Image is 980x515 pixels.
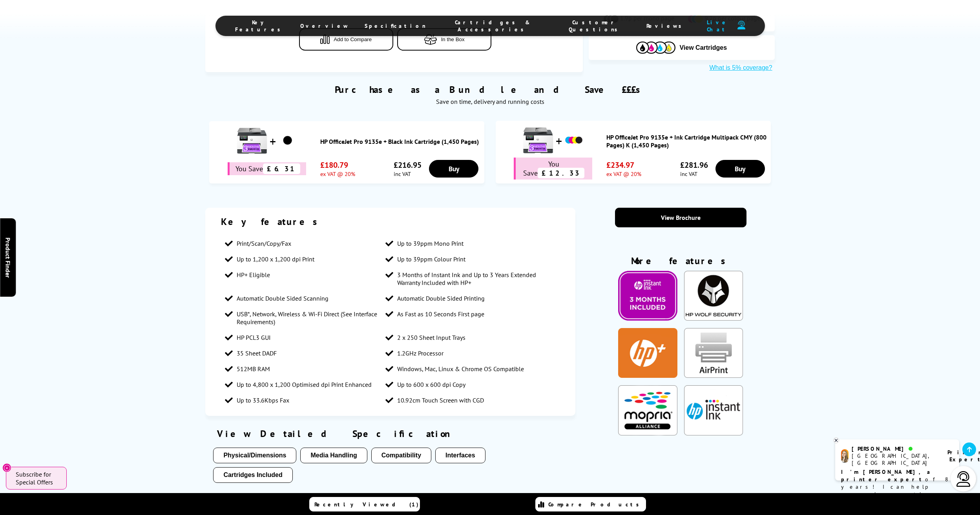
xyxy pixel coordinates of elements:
img: HP OfficeJet Pro 9135e + Ink Cartridge Multipack CMY (800 Pages) K (1,450 Pages) [564,131,584,150]
span: Up to 33.6Kbps Fax [237,396,289,404]
img: amy-livechat.png [841,449,849,463]
span: Compare Products [548,501,643,508]
div: Key features [221,216,560,228]
span: 1.2GHz Processor [397,349,443,357]
img: HP OfficeJet Pro 9135e + Black Ink Cartridge (1,450 Pages) [278,131,297,151]
img: HP Wolf Pro Security [684,271,743,321]
img: user-headset-duotone.svg [737,21,745,30]
span: Cartridges & Accessories [442,19,544,33]
span: As Fast as 10 Seconds First page [397,310,484,318]
button: Media Handling [300,448,367,463]
a: KeyFeatureModal333 [684,314,743,322]
span: Product Finder [4,238,12,278]
span: Print/Scan/Copy/Fax [237,239,291,247]
div: Purchase as a Bundle and Save £££s [205,72,774,109]
span: Up to 4,800 x 1,200 Optimised dpi Print Enhanced [237,381,372,388]
span: Reviews [646,22,686,29]
span: Subscribe for Special Offers [16,470,59,486]
span: HP PCL3 GUI [237,334,271,341]
span: inc VAT [680,170,708,178]
span: HP+ Eligible [237,271,270,279]
span: Key Features [235,19,285,33]
span: £180.79 [320,160,355,170]
a: View Brochure [615,208,746,227]
span: £6.31 [263,163,300,174]
span: Automatic Double Sided Scanning [237,294,328,302]
button: Close [2,463,11,472]
a: HP OfficeJet Pro 9135e + Black Ink Cartridge (1,450 Pages) [320,138,480,145]
img: HP OfficeJet Pro 9135e + Ink Cartridge Multipack CMY (800 Pages) K (1,450 Pages) [522,125,554,156]
img: user-headset-light.svg [956,471,971,487]
span: £12.33 [538,168,584,178]
span: Overview [300,22,349,29]
span: 2 x 250 Sheet Input Trays [397,334,465,341]
a: KeyFeatureModal349 [618,314,677,322]
img: HP+ [618,328,677,378]
button: Interfaces [435,448,485,463]
b: I'm [PERSON_NAME], a printer expert [841,468,933,483]
a: Buy [715,160,765,178]
img: AirPrint [684,328,743,378]
img: Cartridges [636,42,675,54]
button: Compatibility [371,448,431,463]
div: More features [615,255,746,271]
span: Automatic Double Sided Printing [397,294,485,302]
span: Recently Viewed (1) [314,501,419,508]
span: Live Chat [701,19,733,33]
span: 512MB RAM [237,365,270,373]
button: View Cartridges [595,41,769,54]
div: [PERSON_NAME] [852,445,938,452]
span: Customer Questions [560,19,631,33]
span: inc VAT [394,170,422,178]
a: Buy [429,160,478,178]
p: of 8 years! I can help you choose the right product [841,468,953,506]
span: Up to 1,200 x 1,200 dpi Print [237,255,314,263]
span: £234.97 [606,160,641,170]
span: 10.92cm Touch Screen with CGD [397,396,484,404]
span: 35 Sheet DADF [237,349,277,357]
span: Specification [365,22,426,29]
button: What is 5% coverage? [707,64,775,72]
a: HP OfficeJet Pro 9135e + Ink Cartridge Multipack CMY (800 Pages) K (1,450 Pages) [606,133,766,149]
img: Free 3 Month Instant Ink Trial with HP+* [618,271,677,321]
span: Up to 600 x 600 dpi Copy [397,381,465,388]
span: ex VAT @ 20% [606,170,641,178]
div: [GEOGRAPHIC_DATA], [GEOGRAPHIC_DATA] [852,452,938,466]
div: Save on time, delivery and running costs [215,98,765,105]
button: Physical/Dimensions [213,448,296,463]
a: Recently Viewed (1) [309,497,420,511]
span: 3 Months of Instant Ink and Up to 3 Years Extended Warranty Included with HP+ [397,271,538,287]
button: Cartridges Included [213,467,292,483]
img: HP Instant Ink [684,385,743,435]
span: View Cartridges [679,44,727,51]
img: Mopria Certified [618,385,677,435]
span: ex VAT @ 20% [320,170,355,178]
a: KeyFeatureModal319 [684,429,743,437]
span: Windows, Mac, Linux & Chrome OS Compatible [397,365,524,373]
div: You Save [514,158,592,180]
a: KeyFeatureModal324 [618,429,677,437]
div: You Save [228,162,306,175]
span: £281.96 [680,160,708,170]
span: Up to 39ppm Mono Print [397,239,464,247]
span: £216.95 [394,160,422,170]
span: Up to 39ppm Colour Print [397,255,465,263]
a: KeyFeatureModal351 [618,372,677,379]
a: KeyFeatureModal85 [684,372,743,379]
img: HP OfficeJet Pro 9135e + Black Ink Cartridge (1,450 Pages) [236,125,268,156]
div: View Detailed Specification [213,428,568,440]
a: Compare Products [535,497,646,511]
span: USB*, Network, Wireless & Wi-Fi Direct (See Interface Requirements) [237,310,377,326]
